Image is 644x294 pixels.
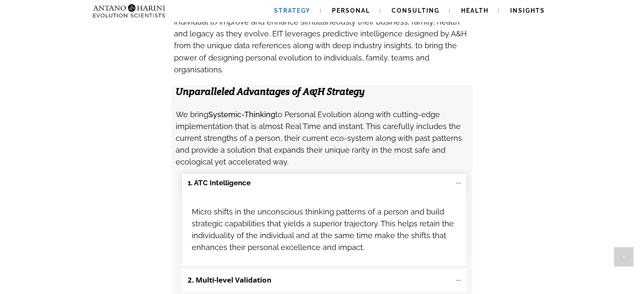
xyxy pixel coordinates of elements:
strong: Unparalleled Advantages of A&H Strategy [176,85,365,98]
span: Insights [510,7,545,14]
span: Micro shifts in the unconscious thinking patterns of a person and build strategic capabilities th... [192,207,454,252]
span: Strategy [274,7,310,14]
b: 1. ATC Intelligence [188,178,251,188]
strong: Systemic-Thinking [208,110,275,119]
span: Consulting [392,7,439,14]
span: We bring to Personal Evolution along with cutting-edge implementation that is almost Real Time an... [176,110,462,167]
span: Health [461,7,489,14]
b: 2. Multi-level Validation [188,275,271,285]
span: Personal [332,7,370,14]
